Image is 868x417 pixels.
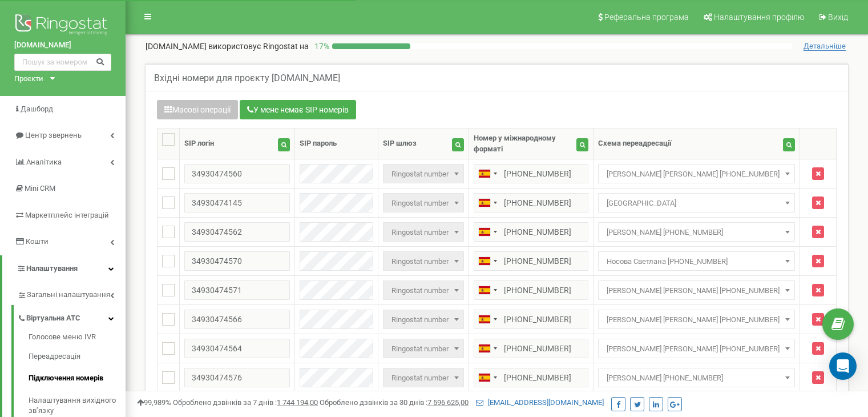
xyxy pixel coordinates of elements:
div: Схема переадресації [598,138,672,149]
span: Віртуальна АТС [26,313,80,324]
span: Демин Евгений +34930474562 [602,224,791,240]
a: Загальні налаштування [17,282,126,305]
span: Spain [602,195,791,211]
div: Telephone country code [474,194,500,212]
span: Ringostat number [383,251,464,271]
span: Реферальна програма [604,13,689,22]
div: Telephone country code [474,368,500,387]
span: Ringostat number [383,339,464,358]
span: Дашборд [21,105,53,113]
span: Рой Татьяна +34930474571 [602,283,791,299]
input: Пошук за номером [14,54,111,71]
input: 612 34 56 78 [474,193,588,212]
a: [DOMAIN_NAME] [14,40,111,51]
div: Telephone country code [474,223,500,241]
input: 612 34 56 78 [474,339,588,358]
span: Ringostat number [383,222,464,242]
u: 7 596 625,00 [427,398,469,407]
a: Підключення номерів [29,367,126,390]
div: Номер у міжнародному форматі [474,133,576,154]
span: Mini CRM [25,184,55,193]
span: Оброблено дзвінків за 30 днів : [320,398,469,407]
span: Центр звернень [25,131,82,139]
p: [DOMAIN_NAME] [146,41,309,52]
span: Ringostat number [387,224,460,240]
span: Аналiтика [26,158,62,166]
span: Детальніше [804,42,846,51]
span: Ringostat number [387,370,460,386]
span: Кушнір Вікторія +34930474576 [598,368,795,387]
span: Лубцова Екатерина +34930474564 [598,339,795,358]
input: 612 34 56 78 [474,368,588,387]
h5: Вхідні номери для проєкту [DOMAIN_NAME] [154,73,340,83]
span: Ringostat number [383,193,464,212]
u: 1 744 194,00 [277,398,318,407]
span: Оброблено дзвінків за 7 днів : [173,398,318,407]
span: Ringostat number [383,280,464,300]
span: Ringostat number [383,164,464,183]
span: Ringostat number [387,341,460,357]
span: Ringostat number [387,254,460,270]
span: Загальні налаштування [27,290,110,300]
a: [EMAIL_ADDRESS][DOMAIN_NAME] [476,398,604,407]
span: Кошти [26,237,49,246]
img: Ringostat logo [14,11,111,40]
button: Масові операції [157,100,238,119]
span: Морозова Наталья +34930474566 [598,310,795,329]
span: Ringostat number [383,368,464,387]
p: 17 % [309,41,332,52]
button: У мене немає SIP номерів [240,100,356,119]
span: Морозова Наталья +34930474566 [602,312,791,328]
div: Telephone country code [474,281,500,299]
span: Ringostat number [387,166,460,182]
span: 99,989% [137,398,171,407]
div: Telephone country code [474,165,500,183]
input: 612 34 56 78 [474,280,588,300]
span: Вихід [828,13,848,22]
a: Налаштування [2,255,126,282]
span: Spain [598,193,795,212]
span: Ringostat number [383,310,464,329]
div: SIP шлюз [383,138,417,149]
span: використовує Ringostat на [208,42,309,51]
div: SIP логін [184,138,214,149]
span: Ringostat number [387,283,460,299]
a: Віртуальна АТС [17,305,126,328]
span: Носова Светлана +34930474570 [598,251,795,271]
a: Переадресація [29,346,126,368]
div: Open Intercom Messenger [829,352,857,380]
div: Проєкти [14,74,43,85]
span: Ringostat number [387,195,460,211]
span: Носова Светлана +34930474570 [602,254,791,270]
th: SIP пароль [295,129,378,159]
div: Telephone country code [474,310,500,328]
span: Тарасов Александр +34930474560 [598,164,795,183]
span: Налаштування профілю [714,13,804,22]
span: Маркетплейс інтеграцій [25,211,109,219]
div: Telephone country code [474,339,500,358]
span: Кушнір Вікторія +34930474576 [602,370,791,386]
span: Демин Евгений +34930474562 [598,222,795,242]
span: Тарасов Александр +34930474560 [602,166,791,182]
span: Налаштування [26,264,78,272]
span: Ringostat number [387,312,460,328]
input: 612 34 56 78 [474,222,588,242]
span: Рой Татьяна +34930474571 [598,280,795,300]
input: 612 34 56 78 [474,251,588,271]
div: Telephone country code [474,252,500,270]
input: 612 34 56 78 [474,310,588,329]
span: Лубцова Екатерина +34930474564 [602,341,791,357]
a: Голосове меню IVR [29,332,126,346]
input: 612 34 56 78 [474,164,588,183]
